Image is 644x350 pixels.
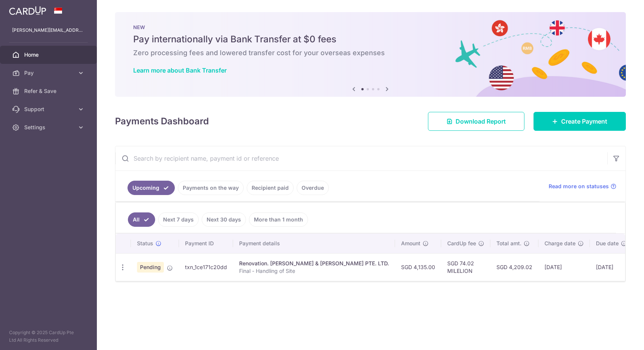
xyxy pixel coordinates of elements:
[133,24,608,30] p: NEW
[441,253,490,281] td: SGD 74.02 MILELION
[456,117,506,126] span: Download Report
[247,181,294,195] a: Recipient paid
[534,112,626,131] a: Create Payment
[133,67,227,74] a: Learn more about Bank Transfer
[395,253,441,281] td: SGD 4,135.00
[158,212,199,227] a: Next 7 days
[24,105,74,113] span: Support
[133,33,608,45] h5: Pay internationally via Bank Transfer at $0 fees
[137,262,164,273] span: Pending
[115,115,209,128] h4: Payments Dashboard
[178,181,244,195] a: Payments on the way
[590,253,633,281] td: [DATE]
[24,124,74,131] span: Settings
[447,240,476,247] span: CardUp fee
[137,240,153,247] span: Status
[128,181,175,195] a: Upcoming
[544,240,576,247] span: Charge date
[115,146,607,170] input: Search by recipient name, payment id or reference
[24,51,74,59] span: Home
[561,117,607,126] span: Create Payment
[297,181,329,195] a: Overdue
[115,12,626,97] img: Bank transfer banner
[596,240,619,247] span: Due date
[233,234,395,253] th: Payment details
[202,212,246,227] a: Next 30 days
[12,26,85,34] p: [PERSON_NAME][EMAIL_ADDRESS][DOMAIN_NAME]
[239,260,389,267] div: Renovation. [PERSON_NAME] & [PERSON_NAME] PTE. LTD.
[249,212,308,227] a: More than 1 month
[549,183,609,190] span: Read more on statuses
[179,253,233,281] td: txn_1ce171c20dd
[490,253,538,281] td: SGD 4,209.02
[9,6,46,15] img: CardUp
[239,267,389,275] p: Final - Handling of Site
[428,112,524,131] a: Download Report
[128,212,155,227] a: All
[549,183,616,190] a: Read more on statuses
[24,87,74,95] span: Refer & Save
[179,234,233,253] th: Payment ID
[401,240,420,247] span: Amount
[24,69,74,77] span: Pay
[133,48,608,57] h6: Zero processing fees and lowered transfer cost for your overseas expenses
[538,253,590,281] td: [DATE]
[496,240,521,247] span: Total amt.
